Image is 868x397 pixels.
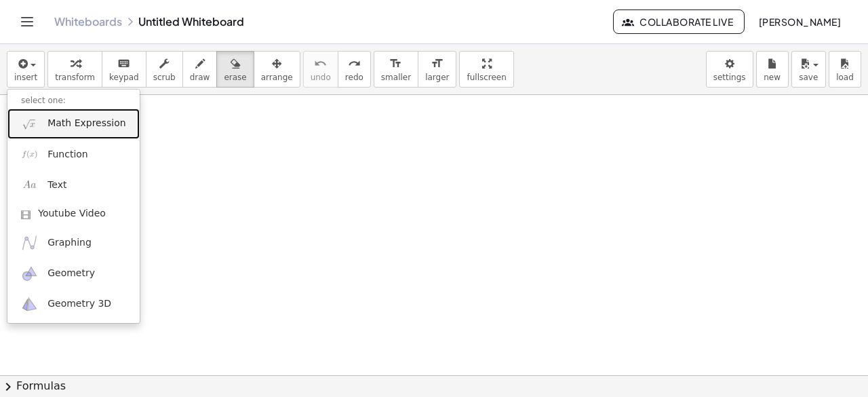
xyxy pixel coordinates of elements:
span: scrub [153,73,176,82]
button: Toggle navigation [16,11,38,33]
span: insert [14,73,37,82]
button: keyboardkeypad [102,51,146,88]
button: Collaborate Live [613,10,745,34]
button: format_sizelarger [418,51,456,88]
img: ggb-geometry.svg [21,265,38,282]
button: undoundo [303,51,338,88]
a: Text [7,170,140,200]
span: Geometry [47,267,95,280]
button: draw [182,51,218,88]
button: scrub [146,51,183,88]
a: Whiteboards [54,15,122,29]
a: Function [7,139,140,170]
a: Geometry 3D [7,289,140,320]
span: transform [55,73,95,82]
span: load [836,73,854,82]
img: ggb-graphing.svg [21,234,38,251]
span: save [799,73,818,82]
span: larger [425,73,449,82]
button: erase [216,51,254,88]
span: [PERSON_NAME] [758,16,841,28]
span: Math Expression [47,117,125,130]
span: Function [47,148,88,162]
span: new [764,73,781,82]
span: Youtube Video [38,207,106,221]
i: undo [314,56,327,72]
button: save [791,51,826,88]
span: redo [345,73,363,82]
span: Collaborate Live [625,16,733,28]
a: Math Expression [7,109,140,139]
button: transform [47,51,102,88]
span: draw [190,73,210,82]
span: undo [311,73,331,82]
span: smaller [381,73,411,82]
button: redoredo [338,51,371,88]
button: load [829,51,861,88]
span: Geometry 3D [47,297,111,311]
a: Geometry [7,259,140,289]
span: erase [224,73,246,82]
i: keyboard [117,56,130,72]
span: Text [47,178,66,192]
a: Youtube Video [7,200,140,227]
button: arrange [254,51,300,88]
button: settings [706,51,753,88]
i: format_size [389,56,402,72]
span: fullscreen [467,73,506,82]
span: arrange [261,73,293,82]
button: fullscreen [459,51,513,88]
img: ggb-3d.svg [21,296,38,313]
i: redo [348,56,361,72]
button: format_sizesmaller [374,51,418,88]
button: new [756,51,789,88]
button: [PERSON_NAME] [747,10,852,34]
img: sqrt_x.png [21,115,38,132]
img: Aa.png [21,176,38,193]
span: settings [713,73,746,82]
a: Graphing [7,227,140,258]
img: f_x.png [21,146,38,163]
i: format_size [431,56,443,72]
span: Graphing [47,236,92,250]
span: keypad [109,73,139,82]
li: select one: [7,93,140,109]
button: insert [7,51,45,88]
